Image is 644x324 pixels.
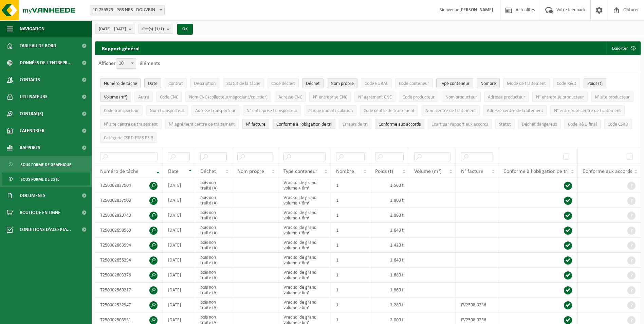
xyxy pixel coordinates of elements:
[95,24,135,34] button: [DATE] - [DATE]
[278,253,331,268] td: Vrac solide grand volume > 6m³
[308,108,353,113] span: Plaque immatriculation
[360,105,418,115] button: Code centre de traitementCode centre de traitement: Activate to sort
[271,81,295,86] span: Code déchet
[139,24,173,34] button: Site(s)(1/1)
[95,298,163,312] td: T250002532947
[425,108,476,113] span: Nom centre de traitement
[278,208,331,223] td: Vrac solide grand volume > 6m³
[223,78,264,88] button: Statut de la tâcheStatut de la tâche: Activate to sort
[195,253,232,268] td: bois non traité (A)
[163,208,195,223] td: [DATE]
[309,92,351,102] button: N° entreprise CNCN° entreprise CNC: Activate to sort
[375,169,393,174] span: Poids (t)
[275,92,306,102] button: Adresse CNCAdresse CNC: Activate to sort
[163,238,195,253] td: [DATE]
[104,136,153,141] span: Catégorie CSRD ESRS E5-5
[21,173,59,186] span: Sous forme de liste
[155,27,164,31] count: (1/1)
[370,223,409,238] td: 1,640 t
[518,119,561,129] button: Déchet dangereux : Activate to sort
[148,81,158,86] span: Date
[150,108,184,113] span: Nom transporteur
[20,88,48,105] span: Utilisateurs
[306,81,320,86] span: Déchet
[195,238,232,253] td: bois non traité (A)
[331,268,370,283] td: 1
[488,95,525,100] span: Adresse producteur
[608,122,628,127] span: Code CSRD
[422,105,480,115] button: Nom centre de traitementNom centre de traitement: Activate to sort
[190,78,219,88] button: DescriptionDescription: Activate to sort
[146,105,188,115] button: Nom transporteurNom transporteur: Activate to sort
[442,92,481,102] button: Nom producteurNom producteur: Activate to sort
[116,59,136,68] span: 10
[477,78,500,88] button: NombreNombre: Activate to sort
[160,95,178,100] span: Code CNC
[268,78,299,88] button: Code déchetCode déchet: Activate to sort
[20,54,72,71] span: Données de l'entrepr...
[370,238,409,253] td: 1,420 t
[370,208,409,223] td: 2,080 t
[2,158,90,171] a: Sous forme de graphique
[370,283,409,298] td: 1,860 t
[104,81,137,86] span: Numéro de tâche
[195,178,232,193] td: bois non traité (A)
[331,193,370,208] td: 1
[606,41,640,55] button: Exporter
[191,105,239,115] button: Adresse transporteurAdresse transporteur: Activate to sort
[522,122,557,127] span: Déchet dangereux
[370,193,409,208] td: 1,800 t
[495,119,515,129] button: StatutStatut: Activate to sort
[331,178,370,193] td: 1
[20,71,40,88] span: Contacts
[242,119,269,129] button: N° factureN° facture: Activate to sort
[331,223,370,238] td: 1
[587,81,603,86] span: Poids (t)
[278,193,331,208] td: Vrac solide grand volume > 6m³
[95,178,163,193] td: T250002837904
[278,95,302,100] span: Adresse CNC
[100,132,157,143] button: Catégorie CSRD ESRS E5-5Catégorie CSRD ESRS E5-5: Activate to sort
[100,169,139,174] span: Numéro de tâche
[165,78,187,88] button: ContratContrat: Activate to sort
[273,119,335,129] button: Conforme à l’obligation de tri : Activate to sort
[100,78,141,88] button: Numéro de tâcheNuméro de tâche: Activate to remove sorting
[95,41,146,55] h2: Rapport général
[195,108,236,113] span: Adresse transporteur
[194,81,216,86] span: Description
[532,92,588,102] button: N° entreprise producteurN° entreprise producteur: Activate to sort
[480,81,496,86] span: Nombre
[20,37,56,54] span: Tableau de bord
[20,105,43,122] span: Contrat(s)
[436,78,473,88] button: Type conteneurType conteneur: Activate to sort
[331,81,354,86] span: Nom propre
[370,298,409,312] td: 2,280 t
[503,169,569,174] span: Conforme à l’obligation de tri
[20,221,71,238] span: Conditions d'accepta...
[431,122,488,127] span: Écart par rapport aux accords
[99,24,126,34] span: [DATE] - [DATE]
[327,78,357,88] button: Nom propreNom propre: Activate to sort
[163,283,195,298] td: [DATE]
[169,122,235,127] span: N° agrément centre de traitement
[365,81,388,86] span: Code EURAL
[20,139,40,156] span: Rapports
[104,95,127,100] span: Volume (m³)
[583,169,632,174] span: Conforme aux accords
[20,204,60,221] span: Boutique en ligne
[507,81,546,86] span: Mode de traitement
[358,95,392,100] span: N° agrément CNC
[557,81,576,86] span: Code R&D
[95,208,163,223] td: T250002829743
[305,105,356,115] button: Plaque immatriculationPlaque immatriculation: Activate to sort
[604,119,632,129] button: Code CSRDCode CSRD: Activate to sort
[331,208,370,223] td: 1
[584,78,606,88] button: Poids (t)Poids (t): Activate to sort
[20,187,45,204] span: Documents
[100,92,131,102] button: Volume (m³)Volume (m³): Activate to sort
[144,78,161,88] button: DateDate: Activate to sort
[163,193,195,208] td: [DATE]
[553,78,580,88] button: Code R&DCode R&amp;D: Activate to sort
[370,178,409,193] td: 1,560 t
[370,253,409,268] td: 1,640 t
